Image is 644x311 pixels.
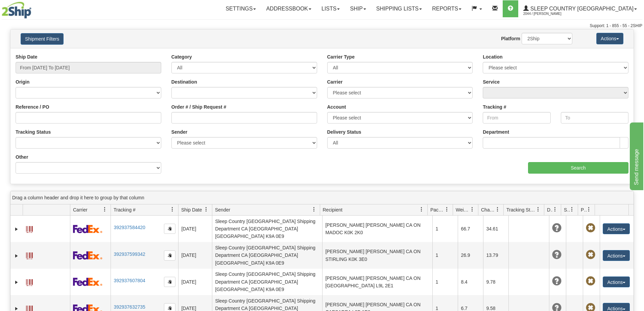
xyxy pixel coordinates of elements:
[547,206,553,213] span: Delivery Status
[506,206,536,213] span: Tracking Status
[322,242,432,268] td: [PERSON_NAME] [PERSON_NAME] CA ON STIRLING K0K 3E0
[26,276,33,287] a: Label
[529,6,634,12] span: Sleep Country [GEOGRAPHIC_DATA]
[13,252,20,259] a: Expand
[458,269,483,295] td: 8.4
[566,204,578,215] a: Shipment Issues filter column settings
[16,154,28,160] label: Other
[586,250,595,260] span: Pickup Not Assigned
[178,269,212,295] td: [DATE]
[114,304,145,310] a: 392937632735
[322,216,432,242] td: [PERSON_NAME] [PERSON_NAME] CA ON MADOC K0K 2K0
[483,79,500,85] label: Service
[178,216,212,242] td: [DATE]
[483,216,508,242] td: 34.61
[432,242,458,268] td: 1
[212,269,322,295] td: Sleep Country [GEOGRAPHIC_DATA] Shipping Department CA [GEOGRAPHIC_DATA] [GEOGRAPHIC_DATA] K9A 0E9
[603,223,630,234] button: Actions
[164,224,175,234] button: Copy to clipboard
[114,278,145,283] a: 392937607804
[467,204,478,215] a: Weight filter column settings
[586,276,595,286] span: Pickup Not Assigned
[73,251,102,260] img: 2 - FedEx Express®
[220,0,261,17] a: Settings
[215,206,230,213] span: Sender
[458,242,483,268] td: 26.9
[171,129,187,135] label: Sender
[518,0,642,17] a: Sleep Country [GEOGRAPHIC_DATA] 2044 / [PERSON_NAME]
[114,206,136,213] span: Tracking #
[73,225,102,233] img: 2 - FedEx Express®
[327,79,343,85] label: Carrier
[432,216,458,242] td: 1
[164,250,175,261] button: Copy to clipboard
[10,191,634,204] div: grid grouping header
[13,279,20,286] a: Expand
[483,269,508,295] td: 9.78
[481,206,495,213] span: Charge
[483,242,508,268] td: 13.79
[16,129,51,135] label: Tracking Status
[492,204,503,215] a: Charge filter column settings
[483,53,502,60] label: Location
[483,129,509,135] label: Department
[345,0,371,17] a: Ship
[212,216,322,242] td: Sleep Country [GEOGRAPHIC_DATA] Shipping Department CA [GEOGRAPHIC_DATA] [GEOGRAPHIC_DATA] K9A 0E9
[456,206,470,213] span: Weight
[371,0,427,17] a: Shipping lists
[458,216,483,242] td: 66.7
[171,79,197,85] label: Destination
[441,204,453,215] a: Packages filter column settings
[13,226,20,232] a: Expand
[327,104,346,110] label: Account
[583,204,595,215] a: Pickup Status filter column settings
[528,162,628,174] input: Search
[200,204,212,215] a: Ship Date filter column settings
[603,276,630,287] button: Actions
[73,206,88,213] span: Carrier
[430,206,445,213] span: Packages
[561,112,628,124] input: To
[16,53,38,60] label: Ship Date
[16,104,49,110] label: Reference / PO
[181,206,202,213] span: Ship Date
[586,223,595,233] span: Pickup Not Assigned
[552,223,562,233] span: Unknown
[523,10,574,17] span: 2044 / [PERSON_NAME]
[628,121,643,190] iframe: chat widget
[261,0,316,17] a: Addressbook
[327,53,355,60] label: Carrier Type
[416,204,427,215] a: Recipient filter column settings
[596,33,623,44] button: Actions
[501,35,520,42] label: Platform
[532,204,544,215] a: Tracking Status filter column settings
[16,79,29,85] label: Origin
[26,249,33,260] a: Label
[549,204,561,215] a: Delivery Status filter column settings
[552,250,562,260] span: Unknown
[552,276,562,286] span: Unknown
[427,0,467,17] a: Reports
[603,250,630,261] button: Actions
[26,223,33,234] a: Label
[171,104,226,110] label: Order # / Ship Request #
[432,269,458,295] td: 1
[308,204,320,215] a: Sender filter column settings
[114,251,145,257] a: 392937599342
[5,4,63,12] div: Send message
[564,206,570,213] span: Shipment Issues
[99,204,111,215] a: Carrier filter column settings
[2,2,31,19] img: logo2044.jpg
[21,33,64,45] button: Shipment Filters
[171,53,192,60] label: Category
[212,242,322,268] td: Sleep Country [GEOGRAPHIC_DATA] Shipping Department CA [GEOGRAPHIC_DATA] [GEOGRAPHIC_DATA] K9A 0E9
[316,0,345,17] a: Lists
[164,277,175,287] button: Copy to clipboard
[114,225,145,230] a: 392937584420
[327,129,361,135] label: Delivery Status
[322,269,432,295] td: [PERSON_NAME] [PERSON_NAME] CA ON [GEOGRAPHIC_DATA] L9L 2E1
[323,206,342,213] span: Recipient
[2,23,642,29] div: Support: 1 - 855 - 55 - 2SHIP
[178,242,212,268] td: [DATE]
[483,104,506,110] label: Tracking #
